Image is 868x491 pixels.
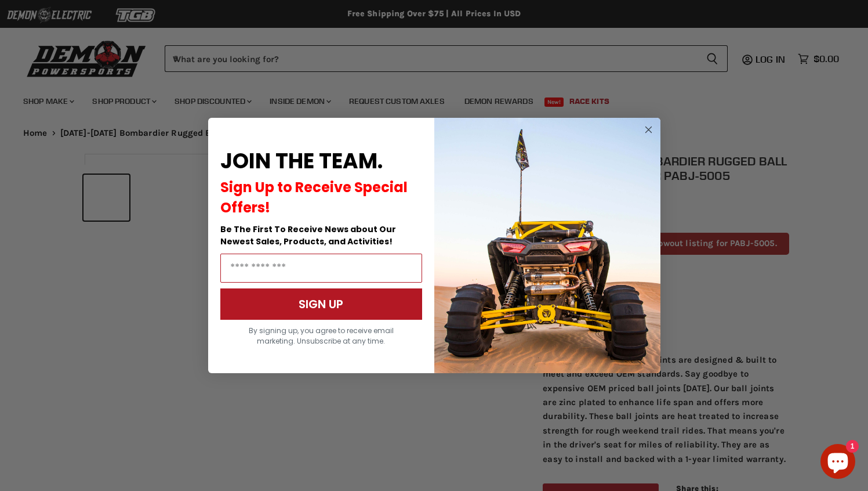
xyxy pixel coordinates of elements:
inbox-online-store-chat: Shopify online store chat [817,444,859,482]
span: JOIN THE TEAM. [220,146,383,176]
span: By signing up, you agree to receive email marketing. Unsubscribe at any time. [249,326,394,346]
span: Be The First To Receive News about Our Newest Sales, Products, and Activities! [220,223,396,247]
button: SIGN UP [220,288,422,320]
span: Sign Up to Receive Special Offers! [220,178,408,217]
img: a9095488-b6e7-41ba-879d-588abfab540b.jpeg [434,118,660,373]
input: Email Address [220,254,422,283]
button: Close dialog [641,122,656,137]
